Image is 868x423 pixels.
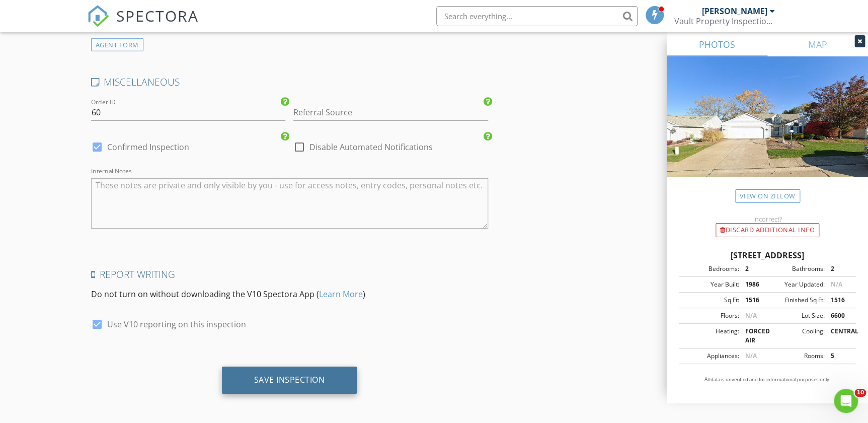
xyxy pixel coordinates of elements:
[91,38,143,52] div: AGENT FORM
[767,264,824,273] div: Bathrooms:
[107,142,189,152] label: Confirmed Inspection
[682,351,739,361] div: Appliances:
[667,215,868,223] div: Incorrect?
[309,142,433,152] label: Disable Automated Notifications
[702,6,767,16] div: [PERSON_NAME]
[854,389,866,397] span: 10
[739,280,767,289] div: 1986
[745,351,756,360] span: N/A
[87,5,109,27] img: The Best Home Inspection Software - Spectora
[87,14,199,35] a: SPECTORA
[91,268,488,281] h4: Report Writing
[739,264,767,273] div: 2
[735,189,800,203] a: View on Zillow
[830,280,842,289] span: N/A
[91,288,488,300] p: Do not turn on without downloading the V10 Spectora App ( )
[824,264,853,273] div: 2
[834,389,858,413] iframe: Intercom live chat
[436,6,638,26] input: Search everything...
[682,296,739,305] div: Sq Ft:
[682,264,739,273] div: Bedrooms:
[716,223,819,237] div: Discard Additional info
[739,296,767,305] div: 1516
[91,76,488,89] h4: MISCELLANEOUS
[667,56,868,201] img: streetview
[682,311,739,320] div: Floors:
[767,32,868,56] a: MAP
[824,296,853,305] div: 1516
[254,375,325,385] div: Save Inspection
[682,280,739,289] div: Year Built:
[319,289,363,300] a: Learn More
[824,327,853,345] div: CENTRAL
[767,280,824,289] div: Year Updated:
[824,351,853,361] div: 5
[824,311,853,320] div: 6600
[667,32,767,56] a: PHOTOS
[739,327,767,345] div: FORCED AIR
[767,327,824,345] div: Cooling:
[679,376,856,383] p: All data is unverified and for informational purposes only.
[91,178,488,229] textarea: Internal Notes
[767,351,824,361] div: Rooms:
[682,327,739,345] div: Heating:
[674,16,775,26] div: Vault Property Inspections
[107,319,246,329] label: Use V10 reporting on this inspection
[293,104,488,121] input: Referral Source
[767,296,824,305] div: Finished Sq Ft:
[679,249,856,261] div: [STREET_ADDRESS]
[767,311,824,320] div: Lot Size:
[745,311,756,320] span: N/A
[116,5,199,26] span: SPECTORA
